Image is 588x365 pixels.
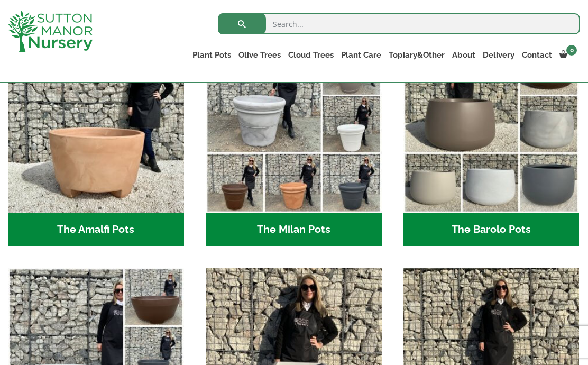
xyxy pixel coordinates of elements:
a: Topiary&Other [385,48,448,62]
a: Cloud Trees [284,48,337,62]
h2: The Barolo Pots [403,213,580,246]
h2: The Amalfi Pots [8,213,184,246]
a: Visit product category The Barolo Pots [403,37,580,245]
input: Search... [218,13,580,34]
a: Delivery [479,48,518,62]
img: The Barolo Pots [403,37,580,213]
img: The Amalfi Pots [8,37,184,213]
h2: The Milan Pots [206,213,382,246]
a: Contact [518,48,556,62]
a: About [448,48,479,62]
a: Visit product category The Milan Pots [206,37,382,245]
a: Visit product category The Amalfi Pots [8,37,184,245]
a: Olive Trees [235,48,284,62]
a: 0 [556,48,580,62]
span: 0 [566,45,577,56]
img: logo [8,11,93,52]
a: Plant Pots [189,48,235,62]
a: Plant Care [337,48,385,62]
img: The Milan Pots [206,37,382,213]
